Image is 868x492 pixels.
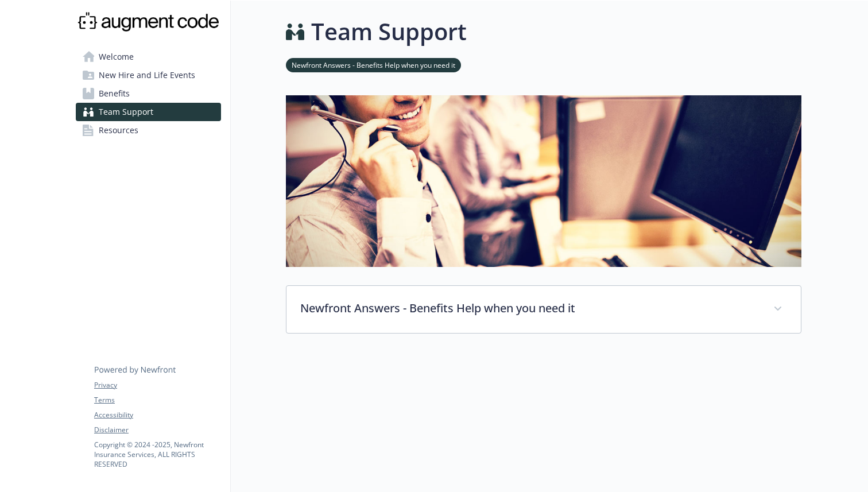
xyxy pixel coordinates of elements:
a: New Hire and Life Events [76,66,221,84]
p: Copyright © 2024 - 2025 , Newfront Insurance Services, ALL RIGHTS RESERVED [94,440,220,469]
span: Team Support [99,103,153,121]
a: Benefits [76,84,221,103]
span: Resources [99,121,138,140]
a: Newfront Answers - Benefits Help when you need it [286,59,461,70]
div: Newfront Answers - Benefits Help when you need it [286,286,801,333]
img: team support page banner [286,95,801,267]
span: Welcome [99,48,134,66]
span: Benefits [99,84,130,103]
a: Resources [76,121,221,140]
a: Terms [94,395,220,405]
a: Accessibility [94,410,220,420]
a: Welcome [76,48,221,66]
a: Team Support [76,103,221,121]
a: Disclaimer [94,425,220,435]
p: Newfront Answers - Benefits Help when you need it [300,300,759,317]
a: Privacy [94,380,220,390]
span: New Hire and Life Events [99,66,195,84]
h1: Team Support [311,14,467,49]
